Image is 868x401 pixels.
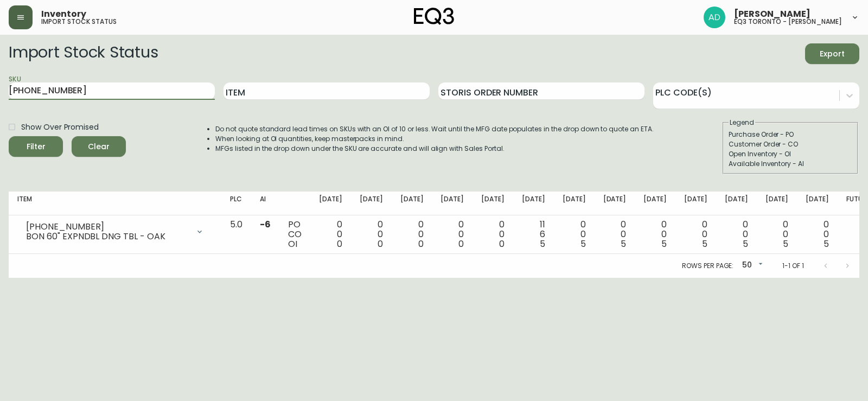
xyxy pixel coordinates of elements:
[765,220,789,249] div: 0 0
[729,130,852,139] div: Purchase Order - PO
[215,124,654,134] li: Do not quote standard lead times on SKUs with an OI of 10 or less. Wait until the MFG date popula...
[635,192,675,215] th: [DATE]
[9,136,63,157] button: Filter
[580,238,586,250] span: 5
[400,220,424,249] div: 0 0
[743,238,748,250] span: 5
[540,238,545,250] span: 5
[554,192,595,215] th: [DATE]
[9,43,158,64] h2: Import Stock Status
[563,220,586,249] div: 0 0
[603,220,627,249] div: 0 0
[824,238,829,250] span: 5
[729,149,852,159] div: Open Inventory - OI
[41,18,117,25] h5: import stock status
[414,8,454,25] img: logo
[805,43,859,64] button: Export
[499,238,505,250] span: 0
[432,192,473,215] th: [DATE]
[725,220,748,249] div: 0 0
[21,122,99,133] span: Show Over Promised
[757,192,797,215] th: [DATE]
[26,222,189,232] div: [PHONE_NUMBER]
[806,220,829,249] div: 0 0
[221,215,251,254] td: 5.0
[481,220,505,249] div: 0 0
[716,192,757,215] th: [DATE]
[319,220,342,249] div: 0 0
[797,192,838,215] th: [DATE]
[473,192,513,215] th: [DATE]
[729,139,852,149] div: Customer Order - CO
[26,232,189,241] div: BON 60" EXPNDBL DNG TBL - OAK
[215,144,654,154] li: MFGs listed in the drop down under the SKU are accurate and will align with Sales Portal.
[522,220,545,249] div: 11 6
[360,220,383,249] div: 0 0
[738,257,765,275] div: 50
[392,192,432,215] th: [DATE]
[702,238,707,250] span: 5
[215,134,654,144] li: When looking at OI quantities, keep masterpacks in mind.
[729,159,852,169] div: Available Inventory - AI
[418,238,424,250] span: 0
[595,192,635,215] th: [DATE]
[9,192,221,215] th: Item
[458,238,464,250] span: 0
[675,192,716,215] th: [DATE]
[729,118,755,128] legend: Legend
[661,238,667,250] span: 5
[288,220,302,249] div: PO CO
[310,192,351,215] th: [DATE]
[513,192,554,215] th: [DATE]
[684,220,707,249] div: 0 0
[17,220,213,244] div: [PHONE_NUMBER]BON 60" EXPNDBL DNG TBL - OAK
[441,220,464,249] div: 0 0
[288,238,297,250] span: OI
[337,238,342,250] span: 0
[734,10,810,18] span: [PERSON_NAME]
[783,238,788,250] span: 5
[782,261,804,271] p: 1-1 of 1
[260,218,271,231] span: -6
[251,192,279,215] th: AI
[734,18,842,25] h5: eq3 toronto - [PERSON_NAME]
[41,10,86,18] span: Inventory
[378,238,383,250] span: 0
[643,220,667,249] div: 0 0
[814,47,851,61] span: Export
[351,192,392,215] th: [DATE]
[704,7,725,28] img: 5042b7eed22bbf7d2bc86013784b9872
[80,140,117,154] span: Clear
[621,238,626,250] span: 5
[682,261,733,271] p: Rows per page:
[72,136,126,157] button: Clear
[221,192,251,215] th: PLC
